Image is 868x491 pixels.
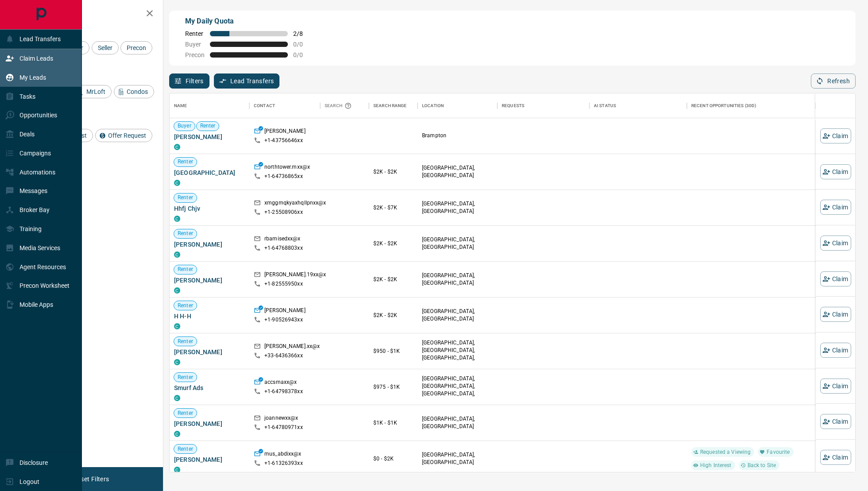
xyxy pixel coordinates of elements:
div: Search [325,93,354,118]
div: AI Status [594,93,616,118]
button: Refresh [811,73,856,89]
p: [GEOGRAPHIC_DATA], [GEOGRAPHIC_DATA] [422,272,493,287]
p: xmggmqkyaxhqllpnxx@x [264,199,326,209]
p: northtower.mxx@x [264,163,310,173]
button: Claim [820,271,851,286]
span: Renter [174,445,197,453]
p: $2K - $7K [373,204,413,212]
div: condos.ca [174,467,180,473]
span: [PERSON_NAME] [174,348,245,356]
div: condos.ca [174,287,180,294]
div: condos.ca [174,180,180,186]
p: $975 - $1K [373,383,413,391]
p: +1- 64798378xx [264,388,303,395]
span: 0 / 0 [293,51,313,58]
p: joannewxx@x [264,414,298,424]
div: Recent Opportunities (30d) [687,93,816,118]
p: [GEOGRAPHIC_DATA], [GEOGRAPHIC_DATA] [422,200,493,215]
p: +1- 61326393xx [264,460,303,467]
button: Claim [820,200,851,215]
p: $2K - $2K [373,168,413,176]
span: Renter [174,194,197,201]
div: Location [422,93,444,118]
p: +1- 90526943xx [264,316,303,324]
div: Contact [254,93,275,118]
button: Claim [820,128,851,143]
div: Name [170,93,249,118]
p: +1- 25508906xx [264,209,303,216]
div: AI Status [589,93,687,118]
span: Buyer [185,41,205,48]
p: [PERSON_NAME] [264,307,306,316]
div: condos.ca [174,251,180,258]
h2: Filters [28,9,154,19]
div: Precon [120,41,152,54]
p: accsmaxx@x [264,379,297,388]
span: Condos [124,88,151,95]
p: [PERSON_NAME].19xx@x [264,271,326,280]
div: condos.ca [174,216,180,222]
p: [GEOGRAPHIC_DATA], [GEOGRAPHIC_DATA], [GEOGRAPHIC_DATA], [GEOGRAPHIC_DATA] [422,339,493,370]
button: Claim [820,414,851,429]
span: High Interest [697,462,735,469]
span: Precon [124,44,149,51]
span: Offer Request [105,132,149,139]
p: +1- 64768803xx [264,244,303,252]
div: condos.ca [174,359,180,365]
p: [GEOGRAPHIC_DATA], [GEOGRAPHIC_DATA] [422,236,493,251]
span: 2 / 8 [293,30,313,37]
div: Seller [92,41,119,54]
span: H H-H [174,312,245,321]
span: Renter [174,410,197,417]
button: Lead Transfers [214,73,280,89]
div: Requests [497,93,589,118]
span: Smurf Ads [174,383,245,392]
p: +1- 64736865xx [264,173,303,180]
p: +1- 43756646xx [264,137,303,144]
span: Buyer [174,122,195,130]
p: $2K - $2K [373,311,413,319]
span: Renter [174,374,197,381]
span: Requested a Viewing [697,448,754,456]
span: Hhfj Chjv [174,204,245,213]
button: Reset Filters [67,472,115,487]
button: Claim [820,343,851,358]
button: Claim [820,450,851,465]
div: Search Range [369,93,418,118]
p: [PERSON_NAME] [264,128,306,137]
p: [GEOGRAPHIC_DATA], [GEOGRAPHIC_DATA] [422,451,493,466]
p: [GEOGRAPHIC_DATA], [GEOGRAPHIC_DATA] [422,415,493,430]
div: condos.ca [174,144,180,150]
span: Renter [174,338,197,345]
div: Search Range [373,93,407,118]
p: +1- 64780971xx [264,424,303,431]
p: +1- 82555950xx [264,280,303,288]
div: condos.ca [174,431,180,437]
p: $1K - $1K [373,419,413,427]
p: [PERSON_NAME].xx@x [264,343,320,352]
div: Requests [502,93,524,118]
p: $2K - $2K [373,275,413,283]
button: Claim [820,379,851,394]
span: Renter [197,122,219,130]
div: Name [174,93,187,118]
span: Seller [95,44,116,51]
p: rbamisedxx@x [264,235,301,244]
span: Favourite [763,448,793,456]
div: Contact [249,93,320,118]
p: East End [422,375,493,406]
p: $0 - $2K [373,455,413,463]
div: MrLoft [74,85,112,98]
span: [PERSON_NAME] [174,132,245,141]
span: Precon [185,51,205,58]
span: [PERSON_NAME] [174,276,245,285]
button: Claim [820,236,851,251]
span: [PERSON_NAME] [174,419,245,428]
div: Location [418,93,497,118]
p: My Daily Quota [185,16,313,27]
span: Renter [174,302,197,309]
p: [GEOGRAPHIC_DATA], [GEOGRAPHIC_DATA] [422,308,493,323]
p: +33- 6436366xx [264,352,303,360]
div: Offer Request [95,129,152,142]
span: Renter [174,230,197,237]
